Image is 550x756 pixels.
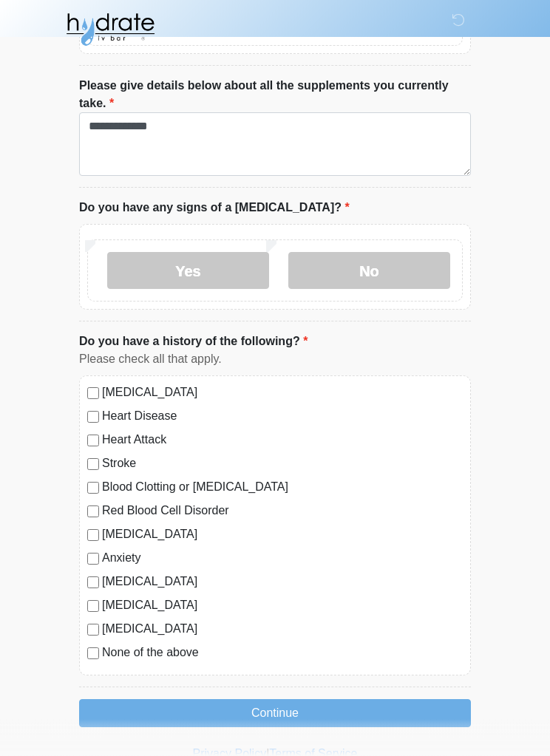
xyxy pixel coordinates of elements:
label: [MEDICAL_DATA] [102,526,463,544]
input: Red Blood Cell Disorder [87,506,99,518]
div: Please check all that apply. [79,351,471,369]
input: Heart Attack [87,435,99,447]
label: Blood Clotting or [MEDICAL_DATA] [102,479,463,497]
label: Anxiety [102,550,463,568]
input: None of the above [87,648,99,660]
img: Hydrate IV Bar - Glendale Logo [64,11,156,48]
input: [MEDICAL_DATA] [87,577,99,589]
input: Anxiety [87,554,99,565]
button: Continue [79,700,471,728]
input: Stroke [87,459,99,471]
input: [MEDICAL_DATA] [87,624,99,636]
input: [MEDICAL_DATA] [87,530,99,542]
input: [MEDICAL_DATA] [87,601,99,613]
input: [MEDICAL_DATA] [87,388,99,400]
label: [MEDICAL_DATA] [102,597,463,615]
label: Do you have a history of the following? [79,333,308,351]
label: Red Blood Cell Disorder [102,503,463,520]
label: [MEDICAL_DATA] [102,573,463,591]
label: Yes [107,253,269,290]
label: [MEDICAL_DATA] [102,384,463,402]
input: Heart Disease [87,412,99,423]
label: Heart Disease [102,408,463,426]
input: Blood Clotting or [MEDICAL_DATA] [87,483,99,494]
label: Heart Attack [102,432,463,449]
label: [MEDICAL_DATA] [102,621,463,638]
label: Do you have any signs of a [MEDICAL_DATA]? [79,200,350,217]
label: None of the above [102,644,463,662]
label: Please give details below about all the supplements you currently take. [79,78,471,113]
label: Stroke [102,455,463,473]
label: No [288,253,450,290]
